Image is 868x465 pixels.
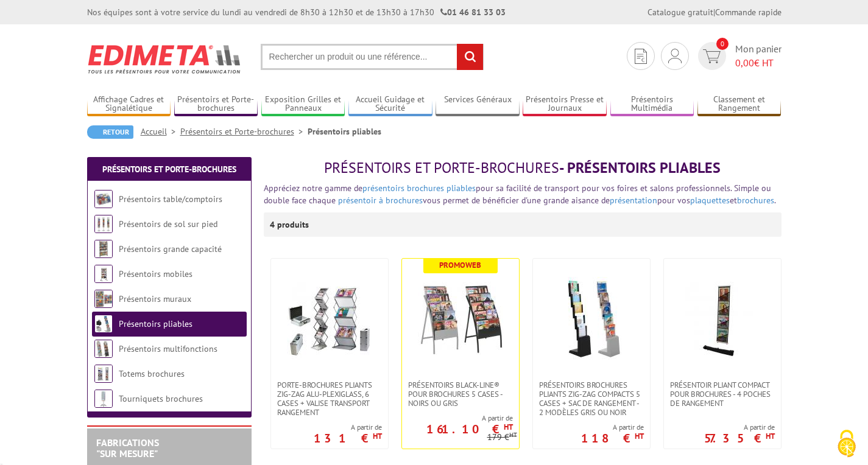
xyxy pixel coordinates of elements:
a: brochures [737,195,774,206]
img: Tourniquets brochures [94,390,113,408]
a: Présentoirs table/comptoirs [119,194,222,205]
span: 0,00 [735,57,754,69]
div: Nos équipes sont à votre service du lundi au vendredi de 8h30 à 12h30 et de 13h30 à 17h30 [87,6,506,18]
sup: HT [766,431,775,441]
span: A partir de [581,422,644,432]
font: Appréciez notre gamme de pour sa facilité de transport pour vos foires et salons professionnels. ... [264,183,776,206]
a: Présentoirs grande capacité [119,243,222,254]
button: Cookies (fenêtre modale) [825,424,868,465]
a: présentoirs brochures pliables [362,183,476,194]
a: Présentoirs et Porte-brochures [180,126,308,137]
img: Présentoirs multifonctions [94,340,113,358]
span: A partir de [704,422,775,432]
p: 4 produits [270,212,316,237]
a: Présentoirs Presse et Journaux [523,94,607,114]
img: Présentoirs pliables [94,315,113,333]
img: Présentoirs brochures pliants Zig-Zag compacts 5 cases + sac de rangement - 2 Modèles Gris ou Noir [549,277,634,362]
strong: 01 46 81 33 03 [440,7,506,18]
a: plaquettes [690,195,730,206]
a: FABRICATIONS"Sur Mesure" [96,436,159,460]
h1: - Présentoirs pliables [264,160,782,176]
p: 131 € [314,435,382,442]
a: Porte-Brochures pliants ZIG-ZAG Alu-Plexiglass, 6 cases + valise transport rangement [271,380,388,417]
p: 179 € [487,433,517,442]
img: Présentoirs mobiles [94,265,113,283]
span: Présentoirs Black-Line® pour brochures 5 Cases - Noirs ou Gris [408,380,513,408]
a: Catalogue gratuit [647,7,713,18]
img: devis rapide [703,49,721,63]
span: € HT [735,56,782,70]
span: A partir de [402,413,513,423]
a: Présentoirs Multimédia [610,94,694,114]
a: Présentoirs pliables [119,318,192,329]
a: Présentoirs muraux [119,293,191,304]
a: Présentoirs de sol sur pied [119,219,217,229]
sup: HT [635,431,644,441]
a: Affichage Cadres et Signalétique [87,94,171,114]
sup: HT [509,430,517,439]
a: Accueil Guidage et Sécurité [348,94,432,114]
input: Rechercher un produit ou une référence... [261,44,484,70]
span: Présentoirs et Porte-brochures [324,158,559,177]
b: Promoweb [439,260,481,270]
a: Présentoirs mobiles [119,268,192,279]
li: Présentoirs pliables [308,125,381,138]
span: Porte-Brochures pliants ZIG-ZAG Alu-Plexiglass, 6 cases + valise transport rangement [277,380,382,417]
a: Présentoirs et Porte-brochures [174,94,258,114]
span: Mon panier [735,42,782,70]
img: Edimeta [87,37,242,82]
a: Présentoirs Black-Line® pour brochures 5 Cases - Noirs ou Gris [402,380,519,408]
img: Présentoirs grande capacité [94,240,113,258]
a: Présentoirs et Porte-brochures [102,164,236,175]
img: Présentoir pliant compact pour brochures - 4 poches de rangement [680,277,765,362]
p: 161.10 € [426,425,513,433]
a: Exposition Grilles et Panneaux [261,94,345,114]
sup: HT [373,431,382,441]
sup: HT [504,422,513,432]
img: Présentoirs de sol sur pied [94,215,113,233]
p: 57.35 € [704,435,775,442]
a: Classement et Rangement [697,94,782,114]
a: présentation [610,195,657,206]
span: A partir de [314,422,382,432]
a: Présentoirs brochures pliants Zig-Zag compacts 5 cases + sac de rangement - 2 Modèles Gris ou Noir [533,380,650,417]
a: Retour [87,125,133,139]
a: Présentoir pliant compact pour brochures - 4 poches de rangement [664,380,781,408]
input: rechercher [457,44,483,70]
span: 0 [716,38,729,50]
img: devis rapide [635,49,647,64]
a: Présentoirs multifonctions [119,343,217,354]
a: Commande rapide [715,7,782,18]
img: Présentoirs table/comptoirs [94,190,113,208]
img: Présentoirs muraux [94,290,113,308]
img: Présentoirs Black-Line® pour brochures 5 Cases - Noirs ou Gris [418,277,503,362]
img: Totems brochures [94,365,113,383]
img: Cookies (fenêtre modale) [831,428,862,459]
span: Présentoirs brochures pliants Zig-Zag compacts 5 cases + sac de rangement - 2 Modèles Gris ou Noir [539,380,644,417]
p: 118 € [581,435,644,442]
div: | [647,6,782,18]
img: Porte-Brochures pliants ZIG-ZAG Alu-Plexiglass, 6 cases + valise transport rangement [287,277,372,362]
span: Présentoir pliant compact pour brochures - 4 poches de rangement [670,380,775,408]
a: Tourniquets brochures [119,393,203,404]
a: Totems brochures [119,368,185,379]
a: présentoir à brochures [338,195,423,206]
a: devis rapide 0 Mon panier 0,00€ HT [695,42,782,70]
a: Services Généraux [436,94,520,114]
img: devis rapide [668,49,682,63]
a: Accueil [141,126,180,137]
